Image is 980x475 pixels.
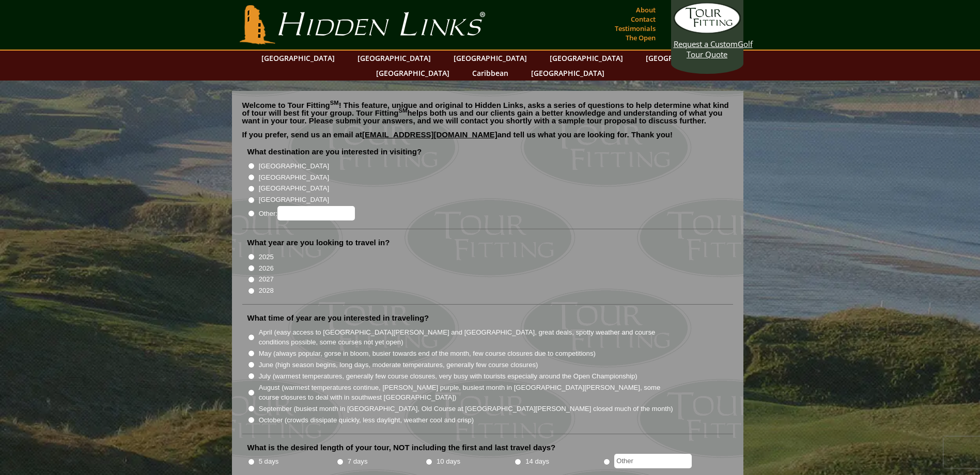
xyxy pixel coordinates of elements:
[259,360,538,370] label: June (high season begins, long days, moderate temperatures, generally few course closures)
[259,286,274,296] label: 2028
[247,237,390,248] label: What year are you looking to travel in?
[614,454,692,468] input: Other
[352,51,436,66] a: [GEOGRAPHIC_DATA]
[259,195,329,205] label: [GEOGRAPHIC_DATA]
[259,327,674,347] label: April (easy access to [GEOGRAPHIC_DATA][PERSON_NAME] and [GEOGRAPHIC_DATA], great deals, spotty w...
[277,206,355,220] input: Other:
[545,51,628,66] a: [GEOGRAPHIC_DATA]
[247,313,429,323] label: What time of year are you interested in traveling?
[623,30,658,45] a: The Open
[247,442,556,453] label: What is the desired length of your tour, NOT including the first and last travel days?
[247,147,422,157] label: What destination are you interested in visiting?
[612,21,658,36] a: Testimonials
[371,66,455,81] a: [GEOGRAPHIC_DATA]
[259,263,274,274] label: 2026
[259,349,596,359] label: May (always popular, gorse in bloom, busier towards end of the month, few course closures due to ...
[256,51,340,66] a: [GEOGRAPHIC_DATA]
[259,206,355,220] label: Other:
[330,100,339,106] sup: SM
[259,172,329,183] label: [GEOGRAPHIC_DATA]
[526,66,610,81] a: [GEOGRAPHIC_DATA]
[525,456,549,467] label: 14 days
[242,101,733,124] p: Welcome to Tour Fitting ! This feature, unique and original to Hidden Links, asks a series of que...
[259,252,274,262] label: 2025
[674,39,738,49] span: Request a Custom
[437,456,460,467] label: 10 days
[259,415,474,425] label: October (crowds dissipate quickly, less daylight, weather cool and crisp)
[259,383,674,403] label: August (warmest temperatures continue, [PERSON_NAME] purple, busiest month in [GEOGRAPHIC_DATA][P...
[259,274,274,284] label: 2027
[259,456,279,467] label: 5 days
[633,3,658,17] a: About
[259,404,673,414] label: September (busiest month in [GEOGRAPHIC_DATA], Old Course at [GEOGRAPHIC_DATA][PERSON_NAME] close...
[259,371,637,382] label: July (warmest temperatures, generally few course closures, very busy with tourists especially aro...
[259,161,329,171] label: [GEOGRAPHIC_DATA]
[242,131,733,146] p: If you prefer, send us an email at and tell us what you are looking for. Thank you!
[628,12,658,26] a: Contact
[362,130,497,139] a: [EMAIL_ADDRESS][DOMAIN_NAME]
[674,3,741,59] a: Request a CustomGolf Tour Quote
[348,456,368,467] label: 7 days
[448,51,532,66] a: [GEOGRAPHIC_DATA]
[399,107,408,114] sup: SM
[467,66,514,81] a: Caribbean
[259,183,329,194] label: [GEOGRAPHIC_DATA]
[641,51,724,66] a: [GEOGRAPHIC_DATA]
